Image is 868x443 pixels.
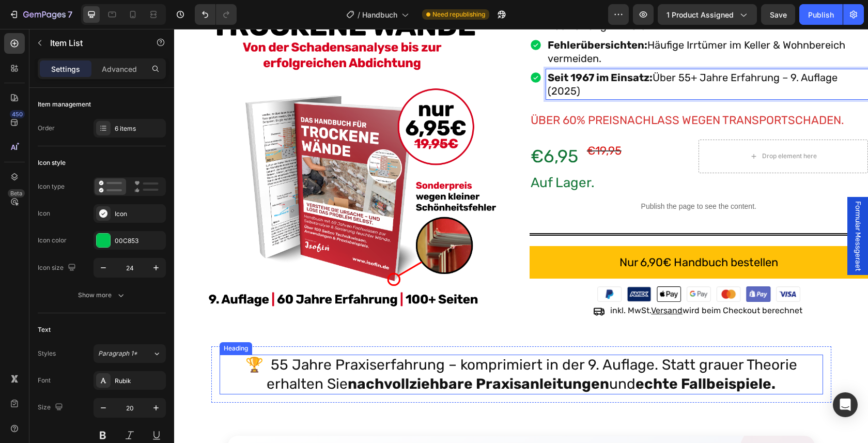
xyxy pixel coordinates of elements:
p: Advanced [102,64,137,74]
h2: ÜBER 60% PREISNACHLASS WEGEN TRANSPORTSCHADEN. [355,83,694,100]
h2: Rich Text Editor. Editing area: main [45,326,649,365]
a: Versand [477,277,508,286]
div: Order [38,124,55,133]
p: inkl. MwSt. wird beim Checkout berechnet [436,274,628,289]
div: Item management [38,100,91,109]
div: 6 items [115,124,163,133]
div: Text [38,325,51,334]
span: / [358,9,360,20]
div: 450 [10,110,25,118]
span: Handbuch [362,9,397,20]
div: Undo/Redo [195,4,237,25]
strong: Fehlerübersichten: [374,10,473,22]
button: Save [761,4,795,25]
span: Paragraph 1* [98,349,137,358]
div: Nur 6,90€ Handbuch bestellen [445,223,604,244]
p: Item List [50,37,138,49]
p: Settings [51,64,80,74]
strong: Seit 1967 im Einsatz: [374,42,478,55]
div: Publish [808,9,834,20]
div: 00C853 [115,236,163,246]
div: €19,95 [412,111,525,133]
span: 1 product assigned [667,9,734,20]
button: Paragraph 1* [94,344,166,363]
h2: Auf Lager. [355,144,694,164]
div: Icon style [38,158,66,167]
div: Heading [48,315,76,324]
div: Rubik [115,376,163,386]
img: gempages_549688892727493681-00b701dd-9feb-4151-9cbe-20beb639a1de.png [423,257,626,273]
p: Über 55+ Jahre Erfahrung – 9. Auflage (2025) [374,42,693,69]
div: Drop element here [588,123,643,131]
div: €6,95 [355,111,412,144]
p: Häufige Irrtümer im Keller & Wohnbereich vermeiden. [374,9,693,36]
button: Nur 6,90€ Handbuch bestellen [355,217,694,250]
div: Open Intercom Messenger [833,392,858,417]
div: Font [38,376,51,385]
button: 7 [4,4,77,25]
div: Show more [78,290,126,300]
div: Icon [38,209,50,218]
button: Publish [799,4,843,25]
p: Publish the page to see the content. [355,172,694,183]
strong: echte Fallbeispiele. [461,346,601,363]
div: Beta [8,189,25,197]
div: Rich Text Editor. Editing area: main [372,40,694,70]
div: Icon [115,209,163,219]
p: 🏆 55 Jahre Praxiserfahrung – komprimiert in der 9. Auflage. Statt grauer Theorie erhalten Sie und [47,327,648,364]
iframe: Design area [174,29,868,443]
span: Formular Messgeraet [678,172,689,242]
button: 1 product assigned [658,4,757,25]
div: Rich Text Editor. Editing area: main [372,8,694,38]
div: Size [38,401,65,415]
span: Need republishing [432,10,485,19]
button: Show more [38,286,166,304]
div: Icon type [38,182,65,191]
div: Styles [38,349,56,358]
div: Icon size [38,261,78,275]
strong: nachvollziehbare Praxisanleitungen [174,346,435,363]
span: Save [770,10,787,19]
p: 7 [68,8,72,21]
div: Icon color [38,236,67,245]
